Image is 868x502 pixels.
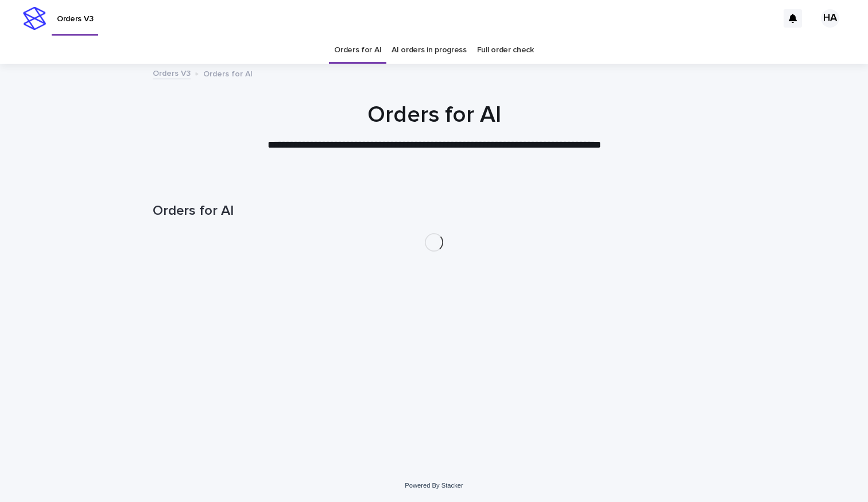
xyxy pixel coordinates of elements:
a: Powered By Stacker [405,482,463,489]
a: Full order check [477,37,534,64]
div: HA [821,9,839,28]
img: stacker-logo-s-only.png [23,7,46,30]
h1: Orders for AI [153,101,715,129]
a: Orders for AI [334,37,381,64]
a: Orders V3 [153,66,191,79]
p: Orders for AI [203,67,253,79]
h1: Orders for AI [153,203,715,219]
a: AI orders in progress [392,37,467,64]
